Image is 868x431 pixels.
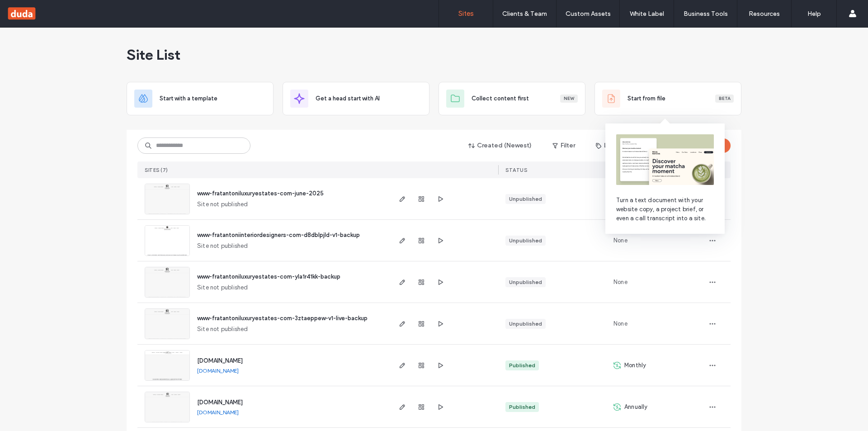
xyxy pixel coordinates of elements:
[197,232,360,238] a: www-fratantoniinteriordesigners-com-d8dblpjld-v1-backup
[613,319,627,328] span: None
[197,242,248,251] span: Site not published
[588,138,632,153] button: Labels
[197,283,248,292] span: Site not published
[509,278,542,286] div: Unpublished
[624,361,646,370] span: Monthly
[197,367,239,374] a: [DOMAIN_NAME]
[461,138,540,153] button: Created (Newest)
[613,278,627,287] span: None
[160,94,217,103] span: Start with a template
[616,196,714,223] span: Turn a text document with your website copy, a project brief, or even a call transcript into a site.
[197,357,243,364] a: [DOMAIN_NAME]
[197,325,248,334] span: Site not published
[145,167,168,173] span: SITES (7)
[458,9,474,18] label: Sites
[684,10,728,18] label: Business Tools
[509,195,542,203] div: Unpublished
[509,361,535,369] div: Published
[543,138,584,153] button: Filter
[630,10,664,18] label: White Label
[127,46,180,64] span: Site List
[613,236,627,245] span: None
[749,10,780,18] label: Resources
[807,10,821,18] label: Help
[715,95,734,103] div: Beta
[509,320,542,328] div: Unpublished
[283,82,429,115] div: Get a head start with AI
[502,10,547,18] label: Clients & Team
[127,82,274,115] div: Start with a template
[509,403,535,411] div: Published
[624,403,648,412] span: Annually
[197,190,324,197] a: www-fratantoniluxuryestates-com-june-2025
[472,94,529,103] span: Collect content first
[505,167,527,173] span: STATUS
[594,82,741,115] div: Start from fileBeta
[616,134,714,185] img: from-file-2.png
[197,315,368,322] a: www-fratantoniluxuryestates-com-3ztaeppew-v1-live-backup
[439,82,585,115] div: Collect content firstNew
[560,95,578,103] div: New
[627,94,665,103] span: Start from file
[197,409,239,416] a: [DOMAIN_NAME]
[197,200,248,209] span: Site not published
[566,10,611,18] label: Custom Assets
[509,237,542,245] div: Unpublished
[197,399,243,406] a: [DOMAIN_NAME]
[316,94,380,103] span: Get a head start with AI
[197,273,340,280] a: www-fratantoniluxuryestates-com-yla1r41kk-backup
